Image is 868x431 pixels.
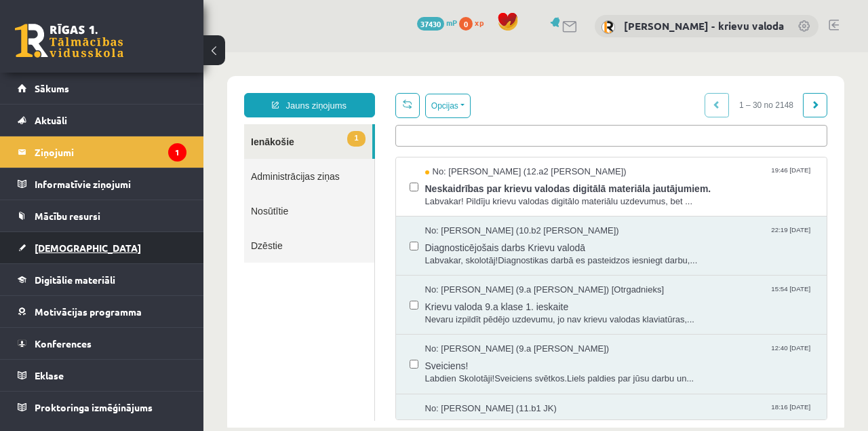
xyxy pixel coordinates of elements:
[35,401,153,413] span: Proktoringa izmēģinājums
[222,350,353,363] span: No: [PERSON_NAME] (11.b1 JK)
[222,113,423,126] span: No: [PERSON_NAME] (12.a2 [PERSON_NAME])
[222,172,610,214] a: No: [PERSON_NAME] (10.b2 [PERSON_NAME]) 22:19 [DATE] Diagnosticējošais darbs Krievu valodā Labvak...
[222,113,610,155] a: No: [PERSON_NAME] (12.a2 [PERSON_NAME]) 19:46 [DATE] Neskaidrības par krievu valodas digitālā mat...
[41,176,171,210] a: Dzēstie
[41,141,171,176] a: Nosūtītie
[222,202,610,215] span: Labvakar, skolotāj!Diagnostikas darbā es pasteidzos iesniegt darbu,...
[222,303,610,320] span: Sveiciens!
[624,19,784,33] a: [PERSON_NAME] - krievu valoda
[35,136,186,168] legend: Ziņojumi
[18,73,186,104] a: Sākums
[35,210,100,222] span: Mācību resursi
[18,136,186,168] a: Ziņojumi1
[18,200,186,231] a: Mācību resursi
[222,41,267,66] button: Opcijas
[568,113,610,124] span: 19:46 [DATE]
[41,41,172,65] a: Jauns ziņojums
[568,231,610,242] span: 15:54 [DATE]
[222,172,416,185] span: No: [PERSON_NAME] (10.b2 [PERSON_NAME])
[18,232,186,263] a: [DEMOGRAPHIC_DATA]
[222,231,461,244] span: No: [PERSON_NAME] (9.a [PERSON_NAME]) [Otrgadnieks]
[222,261,610,274] span: Nevaru izpildīt pēdējo uzdevumu, jo nav krievu valodas klaviatūras,...
[222,362,610,379] span: 11.b1 klases diagnosticējošais darbs Krievu valodā par 10. klases mācību vielu
[222,244,610,261] span: Krievu valoda 9.a klase 1. ieskaite
[222,143,610,156] span: Labvakar! Pildīju krievu valodas digitālo materiālu uzdevumus, bet ...
[168,143,186,162] i: 1
[222,291,610,333] a: No: [PERSON_NAME] (9.a [PERSON_NAME]) 12:40 [DATE] Sveiciens! Labdien Skolotāji!Sveiciens svētkos...
[35,274,115,286] span: Digitālie materiāli
[144,79,161,94] span: 1
[222,185,610,202] span: Diagnosticējošais darbs Krievu valodā
[18,264,186,295] a: Digitālie materiāli
[18,296,186,327] a: Motivācijas programma
[35,242,141,254] span: [DEMOGRAPHIC_DATA]
[35,168,186,200] legend: Informatīvie ziņojumi
[18,360,186,391] a: Eklase
[446,17,457,28] span: mP
[35,114,67,126] span: Aktuāli
[568,172,610,183] span: 22:19 [DATE]
[459,17,490,28] a: 0 xp
[35,305,142,318] span: Motivācijas programma
[222,126,610,143] span: Neskaidrības par krievu valodas digitālā materiāla jautājumiem.
[41,72,169,107] a: 1Ienākošie
[601,20,615,34] img: Ludmila Ziediņa - krievu valoda
[475,17,484,28] span: xp
[222,320,610,333] span: Labdien Skolotāji!Sveiciens svētkos.Liels paldies par jūsu darbu un...
[459,17,473,31] span: 0
[18,328,186,359] a: Konferences
[417,17,444,31] span: 37430
[35,337,92,350] span: Konferences
[222,231,610,274] a: No: [PERSON_NAME] (9.a [PERSON_NAME]) [Otrgadnieks] 15:54 [DATE] Krievu valoda 9.a klase 1. ieska...
[18,168,186,200] a: Informatīvie ziņojumi
[18,105,186,136] a: Aktuāli
[222,291,406,303] span: No: [PERSON_NAME] (9.a [PERSON_NAME])
[41,107,171,141] a: Administrācijas ziņas
[222,350,610,392] a: No: [PERSON_NAME] (11.b1 JK) 18:16 [DATE] 11.b1 klases diagnosticējošais darbs Krievu valodā par ...
[568,291,610,301] span: 12:40 [DATE]
[568,350,610,360] span: 18:16 [DATE]
[526,41,600,65] span: 1 – 30 no 2148
[18,392,186,423] a: Proktoringa izmēģinājums
[417,17,457,28] a: 37430 mP
[35,369,64,381] span: Eklase
[15,24,123,58] a: Rīgas 1. Tālmācības vidusskola
[35,82,69,94] span: Sākums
